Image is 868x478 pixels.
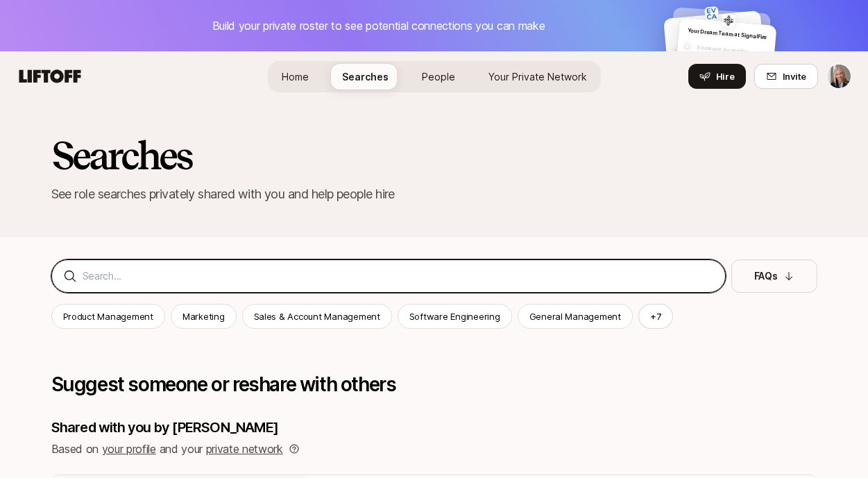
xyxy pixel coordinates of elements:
p: Shared with you by [PERSON_NAME] [51,418,817,437]
img: 2fa78141_a04a_4a7c_87c0_90742a1da0e0.jpg [721,13,735,28]
span: Home [282,71,309,83]
p: See role searches privately shared with you and help people hire [51,185,817,204]
span: Your Private Network [488,71,587,83]
button: FAQs [731,259,817,293]
span: Your Dream Team at SignalFire [688,27,767,41]
a: People [411,64,466,89]
p: Build your private roster to see potential connections you can make [212,17,545,35]
p: Someone incredible [697,43,771,58]
button: +7 [638,304,674,329]
p: Suggest someone or reshare with others [51,373,817,395]
p: Sales & Account Management [254,309,380,323]
span: Invite [783,69,806,83]
a: Home [271,64,320,89]
span: People [422,71,455,83]
p: Software Engineering [409,309,500,323]
img: Adele English [827,65,851,88]
img: default-avatar.svg [681,40,693,53]
p: Marketing [182,309,225,323]
button: Hire [688,64,746,89]
a: Your Private Network [477,64,598,89]
span: Hire [716,69,735,83]
a: Searches [331,64,400,89]
p: Product Management [63,309,153,323]
button: Invite [754,64,818,89]
h2: Searches [51,135,192,176]
img: fb513656_582e_4e66_a984_ddc280d6a6c4.jpg [704,6,719,21]
a: your profile [102,442,156,456]
p: FAQs [754,268,778,284]
button: Adele English [826,64,851,89]
span: Searches [342,71,389,83]
p: Based on and your [51,440,283,458]
input: Search... [83,268,714,284]
a: private network [206,442,283,456]
img: default-avatar.svg [670,46,682,58]
p: General Management [529,309,621,323]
